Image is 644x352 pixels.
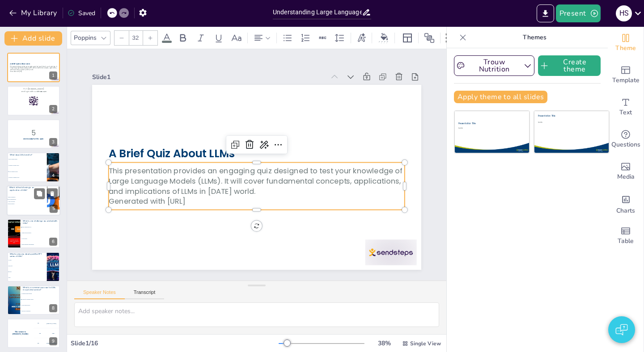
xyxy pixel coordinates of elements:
span: Charts [616,206,635,216]
span: High computational cost [22,227,59,228]
button: Trouw Nutrition [454,55,534,76]
span: Limited data availability [22,232,59,233]
span: IBM [8,277,46,278]
div: Add images, graphics, shapes or video [608,155,644,188]
div: Presentation Title [538,114,599,117]
div: Saved [68,9,95,17]
p: Go to [10,88,57,90]
div: 2 [49,105,57,113]
strong: A Brief Quiz About LLMs [10,63,30,65]
div: Presentation Title [458,122,502,125]
div: 38 % [373,339,395,348]
span: Media [617,172,635,182]
span: Position [424,33,435,43]
div: Add ready made slides [608,59,644,91]
div: Text effects [355,31,368,45]
button: My Library [7,6,61,20]
strong: Get Ready for the Quiz! [23,138,43,140]
button: Create theme [538,55,601,76]
span: Questions [611,140,640,150]
div: 4 [7,152,60,182]
p: This presentation provides an engaging quiz designed to test your knowledge of Large Language Mod... [10,66,57,71]
input: Insert title [273,6,362,19]
p: What does LLM stand for? [10,154,44,156]
div: Add text boxes [608,91,644,123]
div: 6 [7,219,60,248]
h4: The winner is [PERSON_NAME] [7,331,34,335]
button: Duplicate Slide [34,188,45,199]
div: Jaap [52,333,54,334]
button: Present [556,4,601,22]
p: Generated with [URL] [10,71,57,72]
p: Which company developed the GPT series of LLMs? [10,253,44,258]
p: Generated with [URL] [109,197,405,207]
div: 3 [7,119,60,149]
button: Transcript [125,289,165,299]
span: Table [618,236,634,246]
div: [PERSON_NAME] [47,343,56,344]
div: 5 [7,185,60,216]
span: Template [612,75,640,85]
span: Google [8,260,46,261]
div: Slide 1 [92,73,325,81]
div: Add charts and graphs [608,188,644,220]
div: 8 [49,304,57,312]
button: Add slide [4,31,62,46]
p: Which of the following is an application of LLMs? [9,186,44,191]
p: 5 [10,128,57,138]
div: 9 [49,337,57,345]
div: 6 [49,238,57,246]
div: Subtitle [538,122,599,123]
span: Text summarization [8,199,33,200]
div: 5 [50,205,58,213]
div: 2 [7,86,60,115]
span: Simple language understanding [22,244,59,245]
strong: A Brief Quiz About LLMs [109,146,235,161]
span: Large Learning Model [8,159,46,159]
div: 7 [7,252,60,281]
span: Chatbots for customer support [22,299,59,300]
span: Video processing [8,201,33,202]
div: 8 [7,285,60,315]
span: Text [619,108,632,117]
span: Low accuracy [22,238,59,239]
span: OpenAI [8,272,46,272]
button: h s [616,4,632,22]
div: 100 [34,318,60,328]
strong: [DOMAIN_NAME] [28,88,44,90]
span: Automated email filtering [22,293,59,294]
p: Themes [470,27,599,48]
div: Slide 1 / 16 [71,339,279,348]
p: What is a common use case for LLMs in customer service? [23,286,57,291]
div: 9 [7,318,60,348]
p: What is one challenge associated with LLMs? [23,220,57,225]
span: Large Language Model [8,171,46,172]
button: Export to PowerPoint [537,4,554,22]
span: Data encryption [8,203,33,205]
div: 7 [49,271,57,279]
button: Apply theme to all slides [454,91,547,103]
div: Change the overall theme [608,27,644,59]
p: This presentation provides an engaging quiz designed to test your knowledge of Large Language Mod... [109,166,405,197]
div: 3 [49,138,57,146]
div: Background color [377,33,391,42]
span: Language Learning Model [8,165,46,166]
div: Get real-time input from your audience [608,123,644,155]
p: and login with code [10,90,57,92]
div: Add a table [608,220,644,252]
span: Single View [410,340,441,347]
button: Delete Slide [47,188,58,199]
div: 200 [34,328,60,338]
div: Layout [400,31,415,45]
button: Speaker Notes [74,289,125,299]
div: h s [616,5,632,21]
div: Poppins [72,32,98,44]
span: Data entry automation [22,310,59,311]
span: Theme [615,43,636,53]
div: Subtitle [458,127,502,129]
div: 4 [49,172,57,180]
span: Image recognition [8,197,33,198]
div: 1 [7,53,60,82]
div: 300 [34,339,60,348]
span: Social media analysis [22,305,59,306]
